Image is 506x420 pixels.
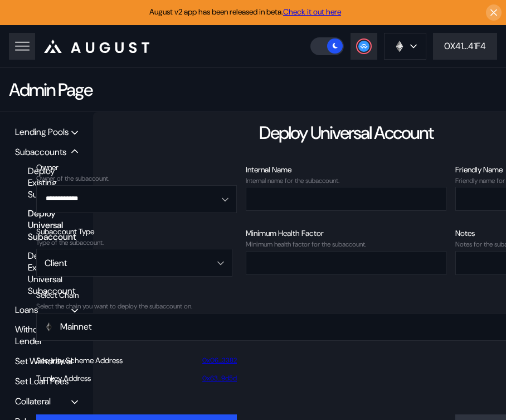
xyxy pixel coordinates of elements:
[36,373,91,383] div: Turnkey Address
[22,206,73,244] div: Deploy Universal Subaccount
[433,33,497,60] button: 0X41...41F4
[9,78,92,102] div: Admin Page
[283,7,341,17] a: Check it out here
[36,355,123,365] div: Security Scheme Address
[246,240,446,248] div: Minimum health factor for the subaccount.
[36,249,232,277] button: Open menu
[384,33,426,60] button: chain logo
[202,374,237,382] a: 0x63...9d5d
[444,40,486,52] div: 0X41...41F4
[11,353,82,370] div: Set Withdrawal
[36,239,237,247] div: Type of the subaccount.
[11,321,82,350] div: Withdraw to Lender
[36,185,237,213] button: Open menu
[15,126,69,138] div: Lending Pools
[36,226,237,236] div: Subaccount Type
[22,163,73,202] div: Deploy Existing Subaccount
[149,7,341,17] span: August v2 app has been released in beta.
[15,146,66,158] div: Subaccounts
[15,395,51,407] div: Collateral
[36,162,237,172] div: Owner
[45,257,205,269] div: Client
[246,165,446,175] div: Internal Name
[259,121,433,144] div: Deploy Universal Account
[22,248,73,298] div: Deploy Existing Universal Subaccount
[393,40,406,52] img: chain logo
[202,356,237,364] a: 0x06...3382
[246,177,446,185] div: Internal name for the subaccount.
[15,304,38,316] div: Loans
[246,228,446,238] div: Minimum Health Factor
[11,373,82,390] div: Set Loan Fees
[36,175,237,182] div: Owner of the subaccount.
[45,322,53,331] img: chain-logo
